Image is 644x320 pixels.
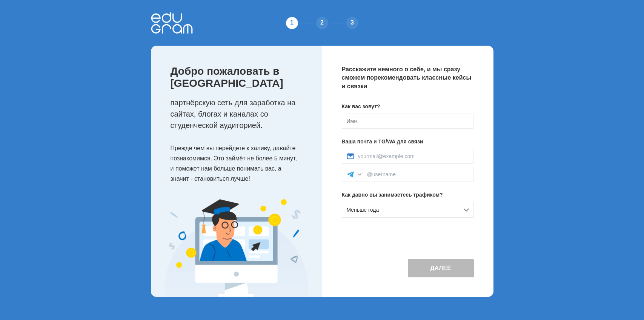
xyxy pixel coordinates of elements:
p: Расскажите немного о себе, и мы сразу сможем порекомендовать классные кейсы и связки [342,65,474,91]
div: 2 [315,15,330,31]
div: 3 [345,15,360,31]
p: Ваша почта и TG/WA для связи [342,138,474,146]
span: Меньше года [347,207,379,213]
p: Прежде чем вы перейдете к заливу, давайте познакомимся. Это займёт не более 5 минут, и поможет на... [171,143,307,184]
p: Добро пожаловать в [GEOGRAPHIC_DATA] [171,65,307,89]
p: Как давно вы занимаетесь трафиком? [342,191,474,199]
input: @username [367,171,469,177]
img: Expert Image [165,199,308,297]
input: Имя [342,114,474,129]
p: партнёрскую сеть для заработка на сайтах, блогах и каналах со студенческой аудиторией. [171,97,307,131]
input: yourmail@example.com [358,153,469,159]
p: Как вас зовут? [342,103,474,111]
div: 1 [284,15,300,31]
button: Далее [408,259,474,277]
